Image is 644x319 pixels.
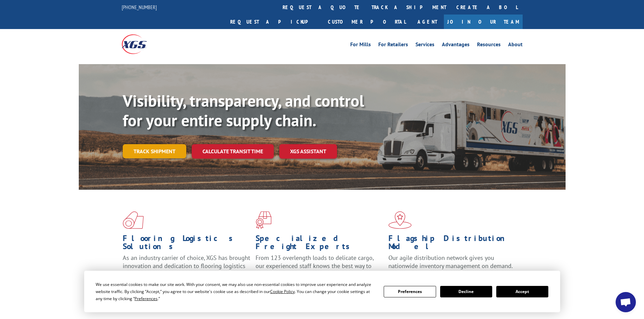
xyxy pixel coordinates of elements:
a: Resources [477,42,501,49]
a: XGS ASSISTANT [279,144,337,159]
h1: Specialized Freight Experts [256,234,383,254]
span: Preferences [135,296,158,301]
a: Join Our Team [444,15,523,29]
img: xgs-icon-total-supply-chain-intelligence-red [123,211,144,229]
a: Track shipment [123,144,186,158]
a: [PHONE_NUMBER] [122,4,157,10]
h1: Flagship Distribution Model [388,234,516,254]
a: Advantages [442,42,470,49]
a: For Retailers [378,42,408,49]
button: Preferences [384,286,436,297]
a: Calculate transit time [192,144,274,159]
a: Agent [411,15,444,29]
a: Open chat [616,292,636,312]
img: xgs-icon-focused-on-flooring-red [256,211,271,229]
a: Request a pickup [225,15,323,29]
span: As an industry carrier of choice, XGS has brought innovation and dedication to flooring logistics... [123,254,250,278]
a: For Mills [350,42,371,49]
span: Cookie Policy [270,289,295,294]
button: Accept [496,286,548,297]
div: We use essential cookies to make our site work. With your consent, we may also use non-essential ... [96,281,376,302]
a: About [508,42,523,49]
b: Visibility, transparency, and control for your entire supply chain. [123,90,364,131]
img: xgs-icon-flagship-distribution-model-red [388,211,412,229]
p: From 123 overlength loads to delicate cargo, our experienced staff knows the best way to move you... [256,254,383,284]
h1: Flooring Logistics Solutions [123,234,251,254]
a: Services [415,42,434,49]
button: Decline [440,286,492,297]
div: Cookie Consent Prompt [84,271,560,312]
a: Customer Portal [323,15,411,29]
span: Our agile distribution network gives you nationwide inventory management on demand. [388,254,513,270]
